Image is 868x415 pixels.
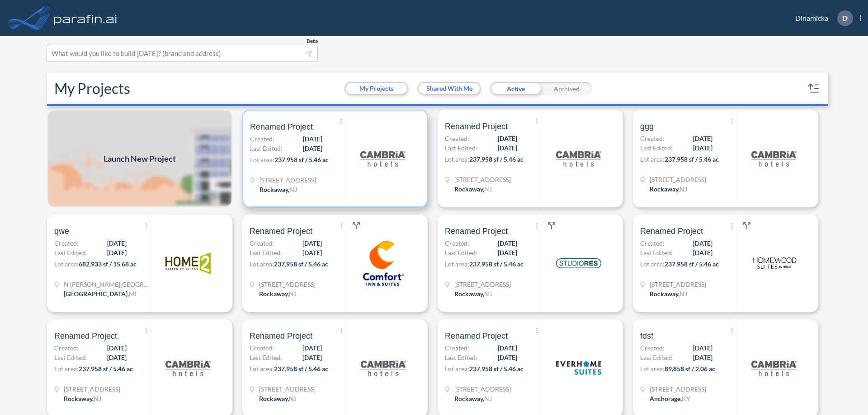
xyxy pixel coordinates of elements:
[469,155,524,163] span: 237,958 sf / 5.46 ac
[640,238,665,248] span: Created:
[650,289,687,298] div: Rockaway, NJ
[259,394,297,403] div: Rockaway, NJ
[693,248,712,257] span: [DATE]
[454,185,484,193] span: Rockaway ,
[64,395,94,402] span: Rockaway ,
[665,260,719,268] span: 237,958 sf / 5.46 ac
[250,121,313,132] span: Renamed Project
[445,226,508,237] span: Renamed Project
[640,134,665,143] span: Created:
[54,80,130,97] h2: My Projects
[64,394,101,403] div: Rockaway, NJ
[107,343,127,353] span: [DATE]
[640,226,703,237] span: Renamed Project
[361,345,406,391] img: logo
[54,353,87,362] span: Last Edited:
[250,353,282,362] span: Last Edited:
[498,248,517,257] span: [DATE]
[94,395,101,402] span: NJ
[650,184,687,194] div: Rockaway, NJ
[250,343,274,353] span: Created:
[54,365,79,373] span: Lot area:
[250,144,283,153] span: Last Edited:
[751,345,797,391] img: logo
[289,395,297,402] span: NJ
[107,238,127,248] span: [DATE]
[454,184,492,194] div: Rockaway, NJ
[250,134,274,144] span: Created:
[165,241,211,286] img: logo
[259,395,289,402] span: Rockaway ,
[54,260,79,268] span: Lot area:
[640,260,665,268] span: Lot area:
[64,280,150,289] span: N Wyndham Hill Dr NE
[454,394,492,403] div: Rockaway, NJ
[469,260,524,268] span: 237,958 sf / 5.46 ac
[556,345,601,391] img: logo
[693,134,712,143] span: [DATE]
[640,353,673,362] span: Last Edited:
[650,394,690,403] div: Anchorage, KY
[419,83,480,94] button: Shared With Me
[650,395,682,402] span: Anchorage ,
[79,365,133,373] span: 237,958 sf / 5.46 ac
[679,290,687,298] span: NJ
[782,10,861,26] div: Dinamicka
[104,153,176,165] span: Launch New Project
[650,280,706,289] span: 321 Mt Hope Ave
[445,260,469,268] span: Lot area:
[454,280,511,289] span: 321 Mt Hope Ave
[47,110,232,207] img: add
[490,82,541,95] div: Active
[445,143,477,153] span: Last Edited:
[250,238,274,248] span: Created:
[650,290,679,298] span: Rockaway ,
[693,238,712,248] span: [DATE]
[302,343,322,353] span: [DATE]
[498,238,517,248] span: [DATE]
[445,155,469,163] span: Lot area:
[469,365,524,373] span: 237,958 sf / 5.46 ac
[556,136,601,181] img: logo
[64,384,120,394] span: 321 Mt Hope Ave
[259,280,316,289] span: 321 Mt Hope Ave
[54,248,87,257] span: Last Edited:
[250,331,312,341] span: Renamed Project
[445,331,508,341] span: Renamed Project
[361,241,406,286] img: logo
[454,384,511,394] span: 321 Mt Hope Ave
[454,175,511,184] span: 321 Mt Hope Ave
[274,156,329,163] span: 237,958 sf / 5.46 ac
[454,290,484,298] span: Rockaway ,
[454,395,484,402] span: Rockaway ,
[693,343,712,353] span: [DATE]
[107,353,127,362] span: [DATE]
[259,175,316,185] span: 321 Mt Hope Ave
[445,134,469,143] span: Created:
[682,395,690,402] span: KY
[498,143,517,153] span: [DATE]
[52,9,119,27] img: logo
[807,81,821,96] button: sort
[445,365,469,373] span: Lot area:
[289,186,297,193] span: NJ
[498,343,517,353] span: [DATE]
[484,395,492,402] span: NJ
[79,260,137,268] span: 682,933 sf / 15.68 ac
[484,290,492,298] span: NJ
[693,143,712,153] span: [DATE]
[650,185,679,193] span: Rockaway ,
[129,290,137,298] span: MI
[445,248,477,257] span: Last Edited:
[259,384,316,394] span: 321 Mt Hope Ave
[302,238,322,248] span: [DATE]
[64,290,129,298] span: [GEOGRAPHIC_DATA] ,
[250,226,312,237] span: Renamed Project
[274,365,328,373] span: 237,958 sf / 5.46 ac
[346,83,407,94] button: My Projects
[54,238,79,248] span: Created:
[250,365,274,373] span: Lot area:
[259,186,289,193] span: Rockaway ,
[650,175,706,184] span: 321 Mt Hope Ave
[751,136,797,181] img: logo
